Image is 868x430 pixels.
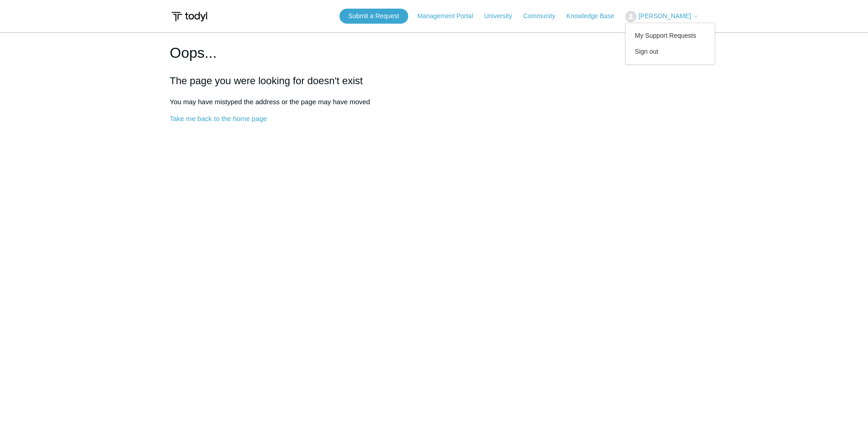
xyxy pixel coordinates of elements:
p: You may have mistyped the address or the page may have moved [170,97,699,107]
a: Take me back to the home page [170,115,267,122]
img: Todyl Support Center Help Center home page [170,8,209,25]
h2: The page you were looking for doesn't exist [170,73,699,88]
a: Management Portal [417,11,482,21]
a: My Support Requests [626,28,714,44]
h1: Oops... [170,42,699,64]
a: Knowledge Base [566,11,623,21]
a: University [484,11,521,21]
a: Community [523,11,565,21]
a: Submit a Request [339,9,408,24]
span: [PERSON_NAME] [638,12,691,20]
a: Sign out [626,44,714,60]
button: [PERSON_NAME] [625,11,698,22]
